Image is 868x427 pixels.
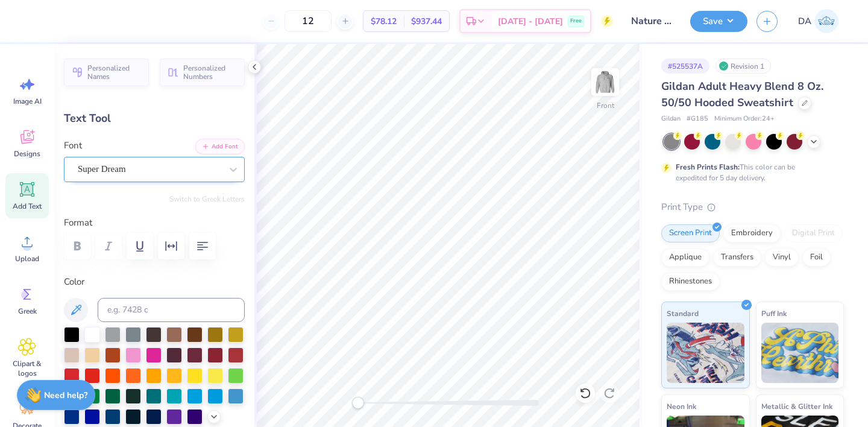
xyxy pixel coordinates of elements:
[661,59,709,74] div: # 525537A
[98,298,245,322] input: e.g. 7428 c
[64,275,245,289] label: Color
[7,359,47,378] span: Clipart & logos
[411,15,442,28] span: $937.44
[761,400,832,413] span: Metallic & Glitter Ink
[676,162,740,172] strong: Fresh Prints Flash:
[784,224,843,242] div: Digital Print
[761,307,787,320] span: Puff Ink
[667,307,699,320] span: Standard
[814,9,838,33] img: Deeksha Arora
[661,273,720,291] div: Rhinestones
[13,201,42,211] span: Add Text
[169,194,245,204] button: Switch to Greek Letters
[285,10,332,32] input: – –
[676,162,824,183] div: This color can be expedited for 5 day delivery.
[798,14,811,28] span: DA
[793,9,844,33] a: DA
[64,59,149,86] button: Personalized Names
[13,96,42,106] span: Image AI
[14,149,40,159] span: Designs
[570,17,582,25] span: Free
[371,15,397,28] span: $78.12
[18,306,37,316] span: Greek
[195,139,245,154] button: Add Font
[44,390,87,401] strong: Need help?
[498,15,563,28] span: [DATE] - [DATE]
[87,64,142,81] span: Personalized Names
[765,248,799,267] div: Vinyl
[715,59,771,74] div: Revision 1
[723,224,781,242] div: Embroidery
[64,139,82,153] label: Font
[661,114,681,124] span: Gildan
[160,59,245,86] button: Personalized Numbers
[593,70,617,94] img: Front
[761,323,839,383] img: Puff Ink
[352,397,364,409] div: Accessibility label
[661,79,823,110] span: Gildan Adult Heavy Blend 8 Oz. 50/50 Hooded Sweatshirt
[661,248,709,267] div: Applique
[622,9,681,33] input: Untitled Design
[802,248,831,267] div: Foil
[713,248,761,267] div: Transfers
[661,224,720,242] div: Screen Print
[64,216,245,230] label: Format
[597,100,614,111] div: Front
[667,400,696,413] span: Neon Ink
[690,11,747,32] button: Save
[714,114,775,124] span: Minimum Order: 24 +
[667,323,744,383] img: Standard
[64,110,245,127] div: Text Tool
[15,254,39,264] span: Upload
[687,114,708,124] span: # G185
[183,64,237,81] span: Personalized Numbers
[661,200,844,214] div: Print Type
